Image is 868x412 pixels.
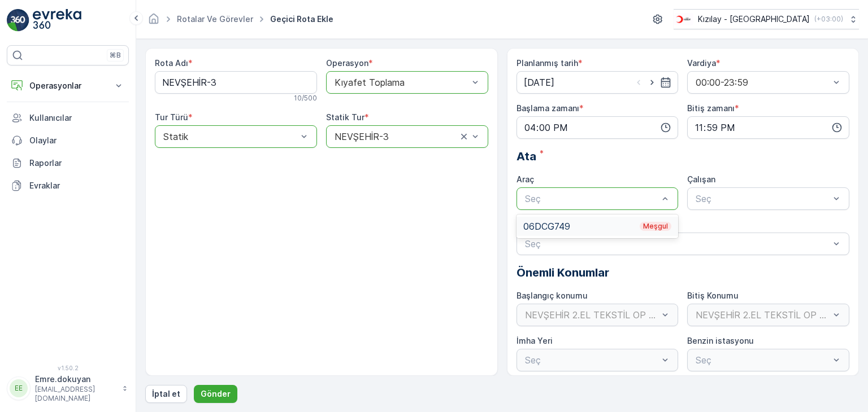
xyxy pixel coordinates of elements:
[687,58,716,68] label: Vardiya
[7,74,129,97] button: Operasyonlar
[687,336,754,345] label: Benzin istasyonu
[29,157,124,169] p: Raporlar
[814,15,843,24] p: ( +03:00 )
[674,13,693,25] img: k%C4%B1z%C4%B1lay_D5CCths_t1JZB0k.png
[687,291,739,300] label: Bitiş Konumu
[326,58,368,68] label: Operasyon
[155,112,188,122] label: Tur Türü
[29,112,124,124] p: Kullanıcılar
[35,374,116,385] p: Emre.dokuyan
[7,174,129,197] a: Evraklar
[517,71,679,94] input: dd/mm/yyyy
[268,14,336,25] span: Geçici Rota Ekle
[152,388,180,400] p: İptal et
[7,107,129,129] a: Kullanıcılar
[517,103,579,113] label: Başlama zamanı
[7,129,129,152] a: Olaylar
[517,58,578,68] label: Planlanmış tarih
[517,174,534,184] label: Araç
[326,112,364,122] label: Statik Tur
[517,148,536,165] span: Ata
[194,385,237,403] button: Gönder
[7,374,129,403] button: EEEmre.dokuyan[EMAIL_ADDRESS][DOMAIN_NAME]
[517,336,553,345] label: İmha Yeri
[517,264,850,281] p: Önemli Konumlar
[294,94,317,103] p: 10 / 500
[29,180,124,191] p: Evraklar
[523,221,672,231] div: 06DCG749
[35,385,116,403] p: [EMAIL_ADDRESS][DOMAIN_NAME]
[177,14,253,24] a: Rotalar ve Görevler
[110,51,121,60] p: ⌘B
[687,174,715,184] label: Çalışan
[7,9,29,32] img: logo
[10,379,28,397] div: EE
[698,14,810,25] p: Kızılay - [GEOGRAPHIC_DATA]
[155,58,188,68] label: Rota Adı
[642,222,669,231] p: Meşgul
[7,152,129,174] a: Raporlar
[29,135,124,146] p: Olaylar
[674,9,859,29] button: Kızılay - [GEOGRAPHIC_DATA](+03:00)
[201,388,231,400] p: Gönder
[147,17,160,27] a: Ana Sayfa
[687,103,735,113] label: Bitiş zamanı
[696,192,830,205] p: Seç
[7,365,129,371] span: v 1.50.2
[33,9,81,32] img: logo_light-DOdMpM7g.png
[517,291,588,300] label: Başlangıç konumu
[145,385,187,403] button: İptal et
[525,192,659,205] p: Seç
[29,80,106,91] p: Operasyonlar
